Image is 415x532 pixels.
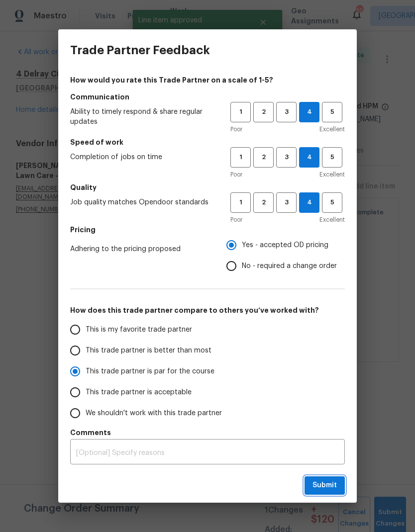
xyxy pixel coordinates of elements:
[299,102,319,122] button: 4
[299,192,319,213] button: 4
[86,366,214,377] span: This trade partner is par for the course
[276,147,297,168] button: 3
[312,479,337,492] span: Submit
[319,124,345,134] span: Excellent
[319,215,345,225] span: Excellent
[70,107,214,127] span: Ability to timely respond & share regular updates
[70,92,345,102] h5: Communication
[300,106,319,118] span: 4
[323,197,341,208] span: 5
[277,152,296,163] span: 3
[86,325,192,335] span: This is my favorite trade partner
[70,152,214,162] span: Completion of jobs on time
[70,137,345,147] h5: Speed of work
[230,170,242,179] span: Poor
[86,408,222,419] span: We shouldn't work with this trade partner
[299,147,319,168] button: 4
[86,346,211,356] span: This trade partner is better than most
[242,240,328,251] span: Yes - accepted OD pricing
[231,152,250,163] span: 1
[86,387,192,398] span: This trade partner is acceptable
[322,147,342,168] button: 5
[253,102,274,122] button: 2
[277,106,296,118] span: 3
[253,147,274,168] button: 2
[254,197,273,208] span: 2
[231,106,250,118] span: 1
[322,192,342,213] button: 5
[276,102,297,122] button: 3
[70,244,210,254] span: Adhering to the pricing proposed
[70,197,214,207] span: Job quality matches Opendoor standards
[70,305,345,315] h5: How does this trade partner compare to others you’ve worked with?
[230,215,242,225] span: Poor
[254,106,273,118] span: 2
[242,261,337,271] span: No - required a change order
[70,43,210,57] h3: Trade Partner Feedback
[300,152,319,163] span: 4
[230,192,251,213] button: 1
[70,182,345,192] h5: Quality
[300,197,319,208] span: 4
[70,319,345,424] div: How does this trade partner compare to others you’ve worked with?
[70,428,345,438] h5: Comments
[230,147,251,168] button: 1
[276,192,297,213] button: 3
[230,102,251,122] button: 1
[70,225,345,235] h5: Pricing
[323,106,341,118] span: 5
[305,476,345,495] button: Submit
[254,152,273,163] span: 2
[319,170,345,179] span: Excellent
[322,102,342,122] button: 5
[231,197,250,208] span: 1
[253,192,274,213] button: 2
[323,152,341,163] span: 5
[277,197,296,208] span: 3
[230,124,242,134] span: Poor
[70,75,345,85] h4: How would you rate this Trade Partner on a scale of 1-5?
[226,235,345,276] div: Pricing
